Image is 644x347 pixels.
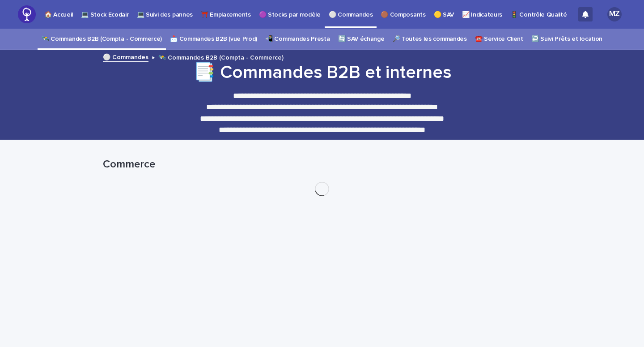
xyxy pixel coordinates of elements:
[103,62,541,83] h1: 📑 Commandes B2B et internes
[18,5,36,23] img: JzSyWMYZRrOrwMBeQwjA
[475,29,523,50] a: ☎️ Service Client
[42,29,162,50] a: 🛰️ Commandes B2B (Compta - Commerce)
[170,29,257,50] a: 📩 Commandes B2B (vue Prod)
[158,52,284,62] p: 🛰️ Commandes B2B (Compta - Commerce)
[265,29,330,50] a: 📲 Commandes Presta
[607,7,622,21] div: MZ
[103,158,541,171] h1: Commerce
[531,29,602,50] a: ↩️ Suivi Prêts et location
[103,51,148,62] a: ⚪ Commandes
[338,29,385,50] a: 🔄 SAV échange
[393,29,467,50] a: 🔎 Toutes les commandes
